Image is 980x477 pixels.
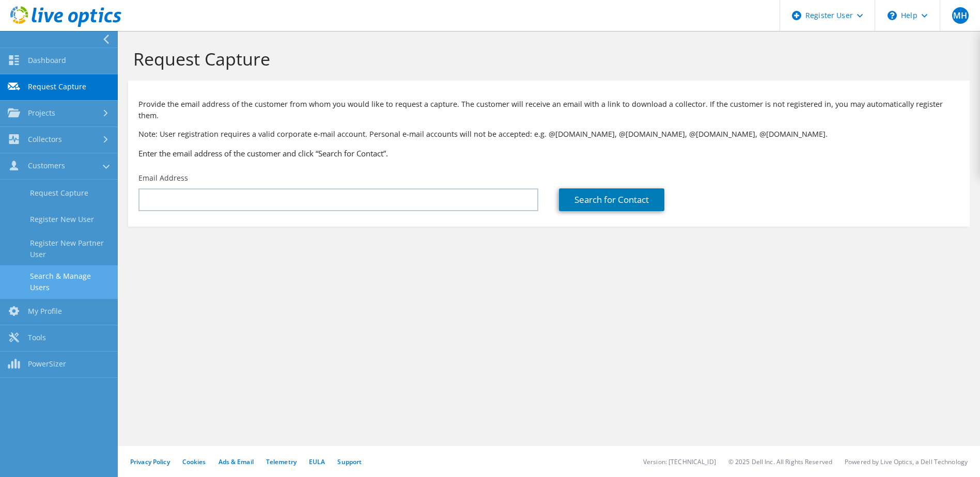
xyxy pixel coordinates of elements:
[266,457,297,466] a: Telemetry
[337,457,362,466] a: Support
[888,11,897,20] svg: \n
[133,48,959,70] h1: Request Capture
[138,173,188,183] label: Email Address
[728,457,832,466] li: © 2025 Dell Inc. All Rights Reserved
[559,188,664,211] a: Search for Contact
[130,457,170,466] a: Privacy Policy
[138,148,959,159] h3: Enter the email address of the customer and click “Search for Contact”.
[219,457,254,466] a: Ads & Email
[138,129,959,140] p: Note: User registration requires a valid corporate e-mail account. Personal e-mail accounts will ...
[845,457,968,466] li: Powered by Live Optics, a Dell Technology
[182,457,206,466] a: Cookies
[138,99,959,121] p: Provide the email address of the customer from whom you would like to request a capture. The cust...
[952,7,969,24] span: MH
[643,457,716,466] li: Version: [TECHNICAL_ID]
[309,457,325,466] a: EULA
